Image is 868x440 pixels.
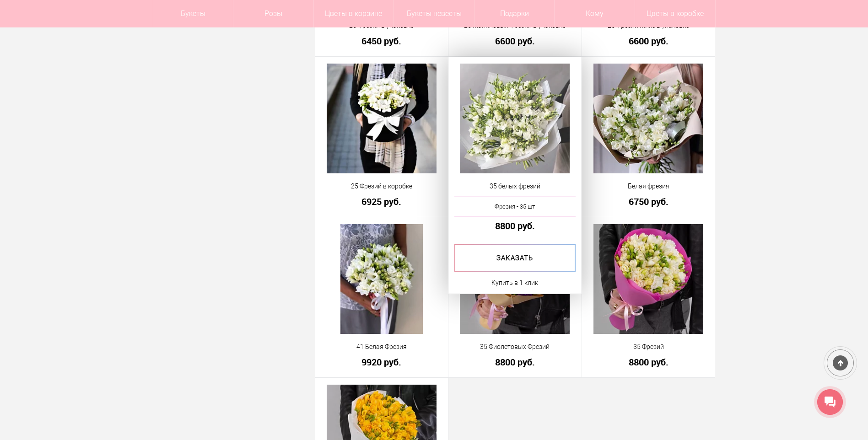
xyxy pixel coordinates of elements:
[588,342,709,352] a: 35 Фрезий
[454,36,576,46] a: 6600 руб.
[321,342,442,352] a: 41 Белая Фрезия
[454,357,576,367] a: 8800 руб.
[491,277,538,288] a: Купить в 1 клик
[593,224,703,334] img: 35 Фрезий
[321,182,442,191] a: 25 Фрезий в коробке
[460,64,570,173] img: 35 белых фрезий
[588,357,709,367] a: 8800 руб.
[588,197,709,206] a: 6750 руб.
[588,182,709,191] a: Белая фрезия
[327,64,437,173] img: 25 Фрезий в коробке
[321,36,442,46] a: 6450 руб.
[321,357,442,367] a: 9920 руб.
[454,182,576,191] a: 35 белых фрезий
[340,224,423,334] img: 41 Белая Фрезия
[593,64,703,173] img: Белая фрезия
[454,342,576,352] a: 35 Фиолетовых Фрезий
[321,197,442,206] a: 6925 руб.
[588,36,709,46] a: 6600 руб.
[454,197,576,216] a: Фрезия - 35 шт
[454,221,576,231] a: 8800 руб.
